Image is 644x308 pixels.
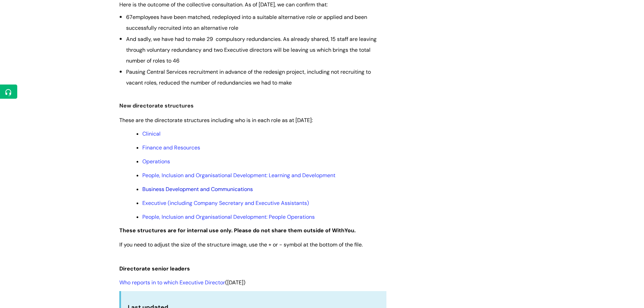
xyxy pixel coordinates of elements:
span: Directorate senior leaders [119,265,190,272]
span: Pausing Central Services recruitment in advance of the redesign project, including not recruiting... [126,68,371,86]
a: Who reports in to which Executive Director [119,279,225,286]
a: Finance and Resources [142,144,200,151]
a: Operations [142,158,170,165]
a: People, Inclusion and Organisational Development: Learning and Development [142,172,335,179]
a: People, Inclusion and Organisational Development: People Operations [142,213,315,220]
span: These are the directorate structures including who is in each role as at [DATE]: [119,117,313,124]
span: 67 [126,14,133,21]
a: Clinical [142,130,161,137]
span: If you need to adjust the size of the structure image, use the + or - symbol at the bottom of the... [119,241,363,248]
a: Business Development and Communications [142,186,253,193]
a: Executive (including Company Secretary and Executive Assistants) [142,199,309,207]
span: Here is the outcome of the collective consultation. As of [DATE], we can confirm that: [119,1,328,8]
strong: These structures are for internal use only. Please do not share them outside of WithYou. [119,227,356,234]
span: And sadly, we have had to make 29 compulsory redundancies. As already shared, 15 staff are leavin... [126,35,377,65]
span: ([DATE]) [119,279,245,286]
span: New directorate structures [119,102,194,109]
span: employees have been matched, redeployed into a suitable alternative role or applied and been succ... [126,14,367,31]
